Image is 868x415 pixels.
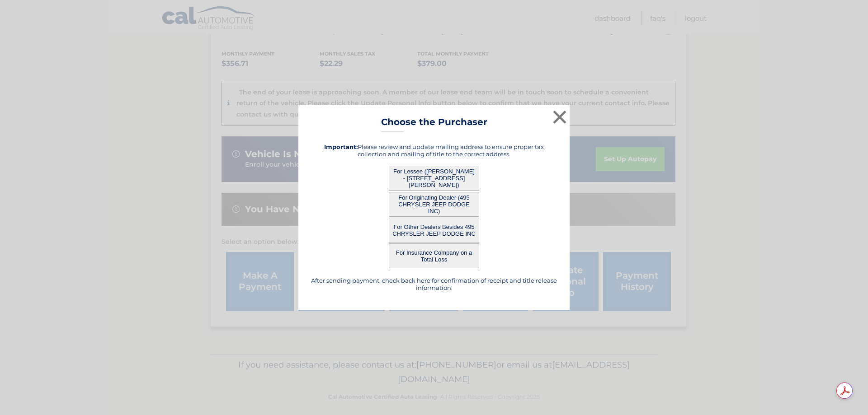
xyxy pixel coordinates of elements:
h3: Choose the Purchaser [381,117,487,132]
strong: Important: [324,143,358,150]
button: For Originating Dealer (495 CHRYSLER JEEP DODGE INC) [389,192,479,217]
h5: After sending payment, check back here for confirmation of receipt and title release information. [310,277,558,291]
h5: Please review and update mailing address to ensure proper tax collection and mailing of title to ... [310,143,558,158]
button: For Lessee ([PERSON_NAME] - [STREET_ADDRESS][PERSON_NAME]) [389,166,479,191]
button: For Other Dealers Besides 495 CHRYSLER JEEP DODGE INC [389,218,479,242]
button: For Insurance Company on a Total Loss [389,243,479,268]
button: × [551,108,569,126]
